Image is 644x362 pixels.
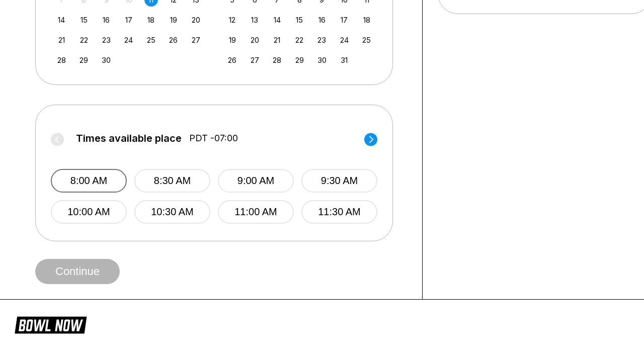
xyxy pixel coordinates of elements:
button: 8:00 AM [51,169,127,193]
div: Choose Friday, September 19th, 2025 [167,13,180,27]
span: Times available place [76,133,182,144]
div: Choose Sunday, September 21st, 2025 [55,33,68,47]
div: Choose Tuesday, October 21st, 2025 [270,33,284,47]
button: 8:30 AM [134,169,210,193]
div: Choose Tuesday, September 23rd, 2025 [100,33,113,47]
button: 9:30 AM [301,169,377,193]
div: Choose Monday, September 15th, 2025 [77,13,91,27]
span: PDT -07:00 [189,133,238,144]
div: Choose Sunday, September 14th, 2025 [55,13,68,27]
div: Choose Wednesday, October 15th, 2025 [293,13,306,27]
div: Choose Monday, September 22nd, 2025 [77,33,91,47]
div: Choose Saturday, October 18th, 2025 [360,13,373,27]
button: 10:30 AM [134,200,210,224]
div: Choose Monday, October 27th, 2025 [248,53,262,67]
div: Choose Tuesday, September 16th, 2025 [100,13,113,27]
div: Choose Tuesday, October 28th, 2025 [270,53,284,67]
div: Choose Thursday, September 18th, 2025 [144,13,158,27]
button: 11:00 AM [218,200,294,224]
div: Choose Monday, September 29th, 2025 [77,53,91,67]
div: Choose Saturday, October 25th, 2025 [360,33,373,47]
div: Choose Sunday, October 12th, 2025 [225,13,239,27]
div: Choose Wednesday, October 29th, 2025 [293,53,306,67]
div: Choose Thursday, October 30th, 2025 [315,53,329,67]
div: Choose Tuesday, October 14th, 2025 [270,13,284,27]
div: Choose Saturday, September 27th, 2025 [189,33,203,47]
div: Choose Wednesday, September 17th, 2025 [122,13,135,27]
div: Choose Tuesday, September 30th, 2025 [100,53,113,67]
button: 10:00 AM [51,200,127,224]
div: Choose Sunday, September 28th, 2025 [55,53,68,67]
div: Choose Thursday, October 23rd, 2025 [315,33,329,47]
div: Choose Monday, October 20th, 2025 [248,33,262,47]
div: Choose Sunday, October 26th, 2025 [225,53,239,67]
div: Choose Friday, October 24th, 2025 [338,33,351,47]
div: Choose Friday, October 31st, 2025 [338,53,351,67]
div: Choose Thursday, October 16th, 2025 [315,13,329,27]
div: Choose Friday, October 17th, 2025 [338,13,351,27]
button: 11:30 AM [301,200,377,224]
div: Choose Sunday, October 19th, 2025 [225,33,239,47]
div: Choose Friday, September 26th, 2025 [167,33,180,47]
div: Choose Wednesday, September 24th, 2025 [122,33,135,47]
div: Choose Saturday, September 20th, 2025 [189,13,203,27]
div: Choose Wednesday, October 22nd, 2025 [293,33,306,47]
div: Choose Monday, October 13th, 2025 [248,13,262,27]
button: 9:00 AM [218,169,294,193]
div: Choose Thursday, September 25th, 2025 [144,33,158,47]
